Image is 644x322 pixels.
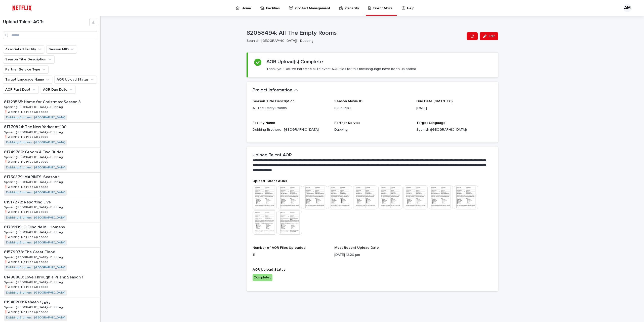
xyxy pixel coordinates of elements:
p: Spanish ([GEOGRAPHIC_DATA]) - Dubbing [4,205,64,209]
p: 81770824: The New Yorker at 100 [4,124,67,129]
p: 81917272: Reporting Live [4,199,52,205]
button: Edit [480,32,498,40]
a: Dubbing Brothers - [GEOGRAPHIC_DATA] [6,291,65,295]
span: AOR Upload Status [253,268,285,271]
a: Dubbing Brothers - [GEOGRAPHIC_DATA] [6,266,65,269]
p: 82058494: All The Empty Rooms [247,29,465,37]
p: ❗️Warning: No Files Uploaded [4,284,49,289]
span: Facility Name [253,121,275,125]
span: Due Date (GMT/UTC) [416,99,453,103]
p: 81739139: O Filho de Mil Homens [4,224,66,230]
p: Dubbing Brothers - [GEOGRAPHIC_DATA] [253,127,328,132]
p: ❗️Warning: No Files Uploaded [4,184,49,189]
button: AOR Upload Status [54,76,97,84]
p: [DATE] [416,105,492,111]
p: All The Empty Rooms [253,105,328,111]
span: Season Title Description [253,99,295,103]
p: ❗️Warning: No Files Uploaded [4,134,49,139]
p: Spanish ([GEOGRAPHIC_DATA]) - Dubbing [4,180,64,184]
span: Target Language [416,121,446,125]
button: Partner Service Type [3,65,49,74]
a: Dubbing Brothers - [GEOGRAPHIC_DATA] [6,316,65,319]
p: 11 [253,252,328,258]
a: Dubbing Brothers - [GEOGRAPHIC_DATA] [6,141,65,144]
span: Most Recent Upload Date [334,246,379,249]
p: 81579978: The Great Flood [4,249,56,255]
p: Spanish ([GEOGRAPHIC_DATA]) - Dubbing [4,104,64,109]
div: Completed [253,274,272,281]
p: 82058494 [334,105,410,111]
a: Dubbing Brothers - [GEOGRAPHIC_DATA] [6,216,65,220]
img: ifQbXi3ZQGMSEF7WDB7W [10,3,34,13]
p: Spanish ([GEOGRAPHIC_DATA]) - Dubbing [4,230,64,234]
p: Spanish ([GEOGRAPHIC_DATA]) - Dubbing [4,280,64,284]
span: Upload Talent AORs [253,179,287,183]
a: Dubbing Brothers - [GEOGRAPHIC_DATA] [6,191,65,194]
p: 81498883: Love Through a Prism: Season 1 [4,274,84,280]
p: Spanish ([GEOGRAPHIC_DATA]) - Dubbing [247,39,463,43]
span: Partner Service [334,121,360,125]
p: 81749780: Groom & Two Brides [4,149,64,155]
button: Associated Facility [3,45,44,53]
p: Spanish ([GEOGRAPHIC_DATA]) - Dubbing [4,305,64,309]
p: 81750379: MARINES: Season 1 [4,174,61,180]
button: AOR Due Date [41,86,76,94]
h2: Project Information [253,88,292,93]
p: ❗️Warning: No Files Uploaded [4,109,49,114]
p: 81946208: Raheen / رهين [4,299,51,305]
span: Edit [489,34,495,38]
h2: AOR Upload(s) Complete [266,59,323,65]
input: Search [3,31,97,39]
p: [DATE] 12:20 pm [334,252,410,258]
p: Spanish ([GEOGRAPHIC_DATA]) - Dubbing [4,255,64,259]
button: Season MID [46,45,77,53]
button: Project Information [253,88,298,93]
a: Dubbing Brothers - [GEOGRAPHIC_DATA] [6,166,65,169]
button: AOR Past Due? [3,86,39,94]
p: Spanish ([GEOGRAPHIC_DATA]) [416,127,492,132]
p: ❗️Warning: No Files Uploaded [4,259,49,264]
span: Season Movie ID [334,99,363,103]
button: Season Title Description [3,55,55,63]
p: ❗️Warning: No Files Uploaded [4,234,49,239]
h1: Upload Talent AORs [3,19,89,25]
p: ❗️Warning: No Files Uploaded [4,159,49,164]
span: Number of AOR Files Uploaded [253,246,306,249]
p: ❗️Warning: No Files Uploaded [4,309,49,314]
div: AM [623,4,631,12]
a: Dubbing Brothers - [GEOGRAPHIC_DATA] [6,241,65,244]
p: Dubbing [334,127,410,132]
p: Spanish ([GEOGRAPHIC_DATA]) - Dubbing [4,130,64,134]
p: Thank you! You've indicated all relevant AOR files for this title/language have been uploaded. [266,67,417,71]
button: Target Language Name [3,76,52,84]
h2: Upload Talent AOR [253,153,292,158]
a: Dubbing Brothers - [GEOGRAPHIC_DATA] [6,116,65,119]
p: 81323565: Home for Christmas: Season 3 [4,99,82,104]
p: Spanish ([GEOGRAPHIC_DATA]) - Dubbing [4,155,64,159]
p: ❗️Warning: No Files Uploaded [4,209,49,214]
